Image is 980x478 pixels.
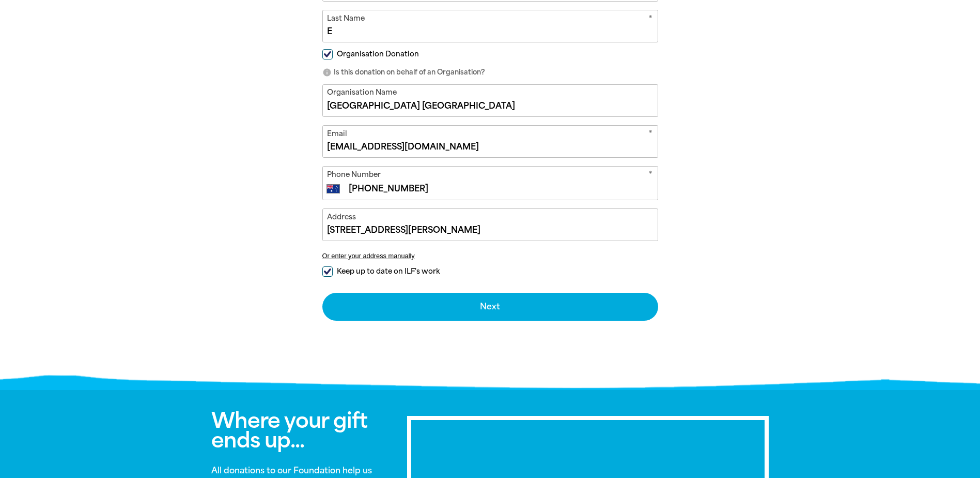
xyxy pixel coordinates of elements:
[322,252,658,260] button: Or enter your address manually
[337,49,419,59] span: Organisation Donation
[322,266,333,277] input: Keep up to date on ILF's work
[337,266,440,276] span: Keep up to date on ILF's work
[322,68,332,77] i: info
[648,169,652,182] i: Required
[322,67,658,78] p: Is this donation on behalf of an Organisation?
[211,408,367,453] span: Where your gift ends up...
[322,49,333,59] input: Organisation Donation
[322,293,658,321] button: Next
